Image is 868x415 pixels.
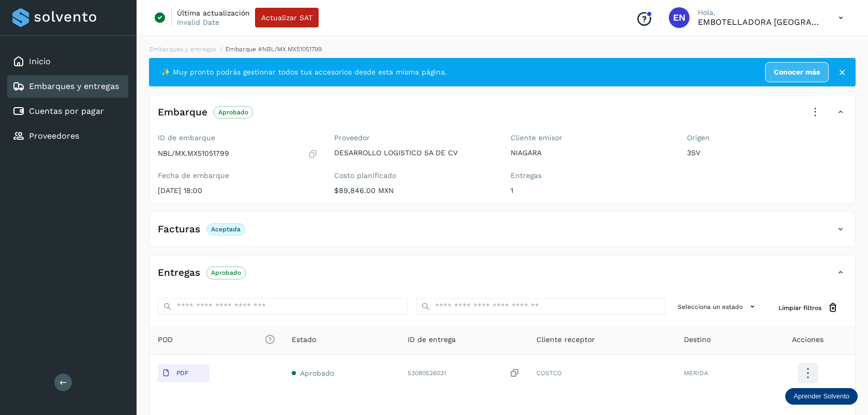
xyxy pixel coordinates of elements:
[218,109,248,116] p: Aprobado
[794,392,849,401] p: Aprender Solvento
[698,8,822,17] p: Hola,
[687,134,847,142] label: Origen
[536,334,595,345] span: Cliente receptor
[334,134,494,142] label: Proveedor
[7,50,128,73] div: Inicio
[158,186,318,195] p: [DATE] 18:00
[334,149,494,157] p: DESARROLLO LOGISTICO SA DE CV
[792,334,824,345] span: Acciones
[300,369,334,377] span: Aprobado
[334,186,494,195] p: $89,846.00 MXN
[511,186,670,195] p: 1
[29,56,51,66] a: Inicio
[158,224,200,235] h4: Facturas
[177,8,250,18] p: Última actualización
[528,354,676,392] td: COSTCO
[674,298,762,315] button: Selecciona un estado
[408,368,520,379] div: 53080526031
[511,149,670,157] p: NIAGARA
[511,134,670,142] label: Cliente emisor
[158,149,229,158] p: NBL/MX.MX51051799
[29,106,104,116] a: Cuentas por pagar
[408,334,456,345] span: ID de entrega
[149,220,855,246] div: FacturasAceptada
[292,334,316,345] span: Estado
[158,134,318,142] label: ID de embarque
[511,171,670,180] label: Entregas
[687,149,847,157] p: 3SV
[676,354,761,392] td: MERIDA
[211,226,241,233] p: Aceptada
[29,81,119,91] a: Embarques y entregas
[158,334,275,345] span: POD
[158,107,207,118] h4: Embarque
[765,62,829,82] a: Conocer más
[7,100,128,123] div: Cuentas por pagar
[158,267,200,279] h4: Entregas
[149,45,856,54] nav: breadcrumb
[176,369,188,377] p: PDF
[177,18,219,27] p: Invalid Date
[7,125,128,147] div: Proveedores
[211,269,241,276] p: Aprobado
[770,298,847,317] button: Limpiar filtros
[255,8,319,27] button: Actualizar SAT
[158,364,209,382] button: PDF
[261,14,312,21] span: Actualizar SAT
[334,171,494,180] label: Costo planificado
[161,67,447,78] span: ✨ Muy pronto podrás gestionar todos tus accesorios desde esta misma página.
[698,17,822,27] p: EMBOTELLADORA NIAGARA DE MEXICO
[226,46,322,53] span: Embarque #NBL/MX.MX51051799
[29,131,79,141] a: Proveedores
[684,334,711,345] span: Destino
[158,171,318,180] label: Fecha de embarque
[785,388,858,405] div: Aprender Solvento
[779,303,821,313] span: Limpiar filtros
[149,46,216,53] a: Embarques y entregas
[149,103,855,129] div: EmbarqueAprobado
[149,264,855,290] div: EntregasAprobado
[7,75,128,98] div: Embarques y entregas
